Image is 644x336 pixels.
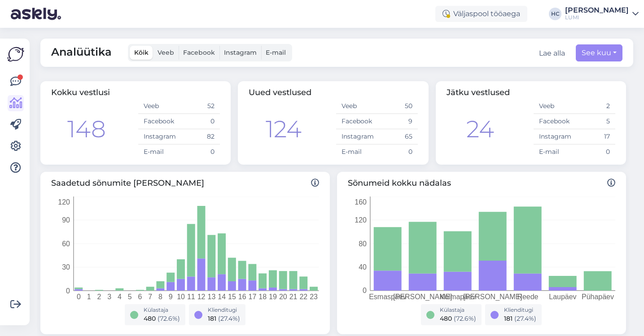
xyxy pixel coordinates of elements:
tspan: 60 [62,240,70,248]
div: Klienditugi [208,306,240,314]
td: 5 [574,114,615,129]
div: 148 [67,112,106,147]
td: 0 [179,114,220,129]
td: Facebook [534,114,574,129]
td: 17 [574,129,615,144]
span: E-mail [266,48,286,57]
tspan: 0 [66,287,70,295]
td: 2 [574,99,615,114]
span: Instagram [224,48,257,57]
span: 181 [504,314,513,323]
tspan: 14 [218,293,226,301]
tspan: 12 [197,293,206,301]
tspan: 120 [58,198,70,206]
span: ( 72.6 %) [158,314,180,323]
tspan: 13 [208,293,216,301]
tspan: 5 [128,293,132,301]
tspan: 22 [299,293,307,301]
tspan: Pühapäev [582,293,614,301]
span: 480 [440,314,452,323]
td: Veeb [138,99,179,114]
tspan: 2 [97,293,101,301]
tspan: 3 [107,293,111,301]
div: 24 [466,112,494,147]
tspan: [PERSON_NAME] [393,293,452,301]
tspan: Esmaspäev [369,293,406,301]
td: 0 [179,144,220,160]
span: Kõik [134,48,149,57]
tspan: 90 [62,216,70,224]
tspan: 18 [258,293,267,301]
span: Facebook [183,48,215,57]
tspan: 160 [355,198,367,206]
span: ( 27.4 %) [218,314,240,323]
tspan: [PERSON_NAME] [463,293,522,301]
span: Uued vestlused [249,87,311,97]
span: Jätku vestlused [447,87,510,97]
div: Klienditugi [504,306,536,314]
div: LUMI [565,14,629,21]
tspan: 30 [62,263,70,271]
td: Facebook [336,114,377,129]
span: Kokku vestlusi [51,87,110,97]
tspan: 120 [355,216,367,224]
div: Väljaspool tööaega [435,6,527,22]
button: Lae alla [539,48,565,59]
tspan: 7 [148,293,152,301]
tspan: 0 [363,287,367,295]
tspan: 10 [177,293,185,301]
img: Askly Logo [7,46,24,63]
tspan: 40 [359,263,367,271]
td: E-mail [336,144,377,160]
a: [PERSON_NAME]LUMI [565,7,639,21]
tspan: Laupäev [549,293,576,301]
tspan: 9 [169,293,173,301]
td: 65 [377,129,418,144]
td: 9 [377,114,418,129]
tspan: 17 [249,293,257,301]
div: Külastaja [144,306,180,314]
tspan: 11 [187,293,195,301]
td: 0 [377,144,418,160]
tspan: Reede [517,293,538,301]
tspan: 21 [289,293,298,301]
td: Veeb [534,99,574,114]
div: Külastaja [440,306,476,314]
tspan: Kolmapäev [440,293,476,301]
td: Instagram [336,129,377,144]
td: Veeb [336,99,377,114]
td: Instagram [534,129,574,144]
span: ( 27.4 %) [514,314,536,323]
tspan: 1 [87,293,91,301]
tspan: 20 [279,293,287,301]
span: Saadetud sõnumite [PERSON_NAME] [51,177,319,189]
tspan: 80 [359,240,367,248]
tspan: 6 [138,293,142,301]
tspan: 15 [228,293,236,301]
td: Instagram [138,129,179,144]
tspan: 0 [77,293,81,301]
span: 480 [144,314,156,323]
td: 50 [377,99,418,114]
div: 124 [266,112,302,147]
span: 181 [208,314,216,323]
tspan: 16 [238,293,246,301]
td: 0 [574,144,615,160]
tspan: 8 [158,293,162,301]
button: See kuu [576,44,622,61]
div: HC [549,8,561,20]
td: 52 [179,99,220,114]
span: Veeb [158,48,174,57]
td: E-mail [534,144,574,160]
tspan: 19 [269,293,277,301]
span: Analüütika [51,44,112,61]
span: ( 72.6 %) [454,314,476,323]
td: E-mail [138,144,179,160]
div: [PERSON_NAME] [565,7,629,14]
td: Facebook [138,114,179,129]
tspan: 4 [118,293,122,301]
tspan: 23 [310,293,318,301]
span: Sõnumeid kokku nädalas [348,177,616,189]
td: 82 [179,129,220,144]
